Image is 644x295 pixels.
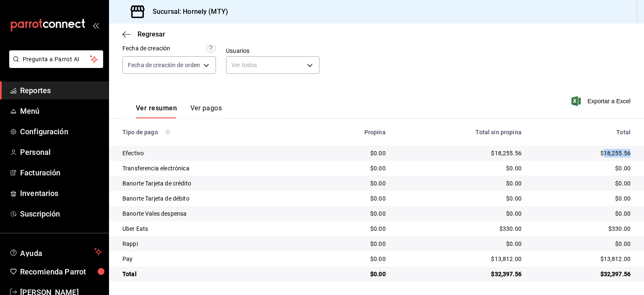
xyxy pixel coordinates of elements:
div: Tipo de pago [122,129,306,136]
button: Exportar a Excel [573,96,631,106]
div: $0.00 [399,164,522,172]
label: Usuarios [226,48,319,54]
button: Ver pagos [190,104,222,118]
div: $0.00 [319,209,385,218]
div: $0.00 [319,164,385,172]
span: Suscripción [20,208,102,219]
div: $0.00 [535,240,631,248]
div: Propina [319,129,385,136]
div: $13,812.00 [399,255,522,263]
button: Ver resumen [136,104,177,118]
span: Facturación [20,167,102,178]
span: Pregunta a Parrot AI [23,55,90,64]
div: Banorte Tarjeta de crédito [122,179,306,188]
div: $18,255.56 [535,149,631,157]
div: $0.00 [319,149,385,157]
div: $0.00 [399,209,522,218]
div: $0.00 [535,164,631,172]
div: $0.00 [399,240,522,248]
div: $0.00 [399,194,522,203]
button: Pregunta a Parrot AI [9,50,103,68]
button: Regresar [122,30,165,38]
div: $0.00 [319,179,385,188]
span: Menú [20,105,102,117]
span: Fecha de creación de orden [128,61,200,69]
div: $0.00 [319,255,385,263]
div: $0.00 [319,225,385,233]
div: $32,397.56 [535,270,631,278]
span: Inventarios [20,188,102,199]
div: Total sin propina [399,129,522,136]
div: Total [535,129,631,136]
div: Total [122,270,306,278]
div: Transferencia electrónica [122,164,306,172]
div: $0.00 [319,240,385,248]
span: Configuración [20,126,102,137]
button: open_drawer_menu [92,22,99,29]
div: Fecha de creación [122,44,170,53]
span: Personal [20,146,102,158]
div: Ver todos [226,56,319,74]
svg: Los pagos realizados con Pay y otras terminales son montos brutos. [165,129,171,135]
div: $0.00 [399,179,522,188]
span: Ayuda [20,247,91,257]
div: $18,255.56 [399,149,522,157]
div: Rappi [122,240,306,248]
span: Regresar [138,30,165,38]
h3: Sucursal: Hornely (MTY) [146,7,228,17]
div: $330.00 [399,225,522,233]
div: Banorte Tarjeta de débito [122,194,306,203]
div: Banorte Vales despensa [122,209,306,218]
div: $13,812.00 [535,255,631,263]
div: $32,397.56 [399,270,522,278]
div: $0.00 [535,209,631,218]
div: $0.00 [535,179,631,188]
div: $0.00 [319,194,385,203]
div: Uber Eats [122,225,306,233]
div: Pay [122,255,306,263]
div: $0.00 [319,270,385,278]
div: Efectivo [122,149,306,157]
div: navigation tabs [136,104,222,118]
span: Recomienda Parrot [20,266,102,277]
div: $330.00 [535,225,631,233]
span: Reportes [20,85,102,96]
a: Pregunta a Parrot AI [6,61,103,70]
div: $0.00 [535,194,631,203]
